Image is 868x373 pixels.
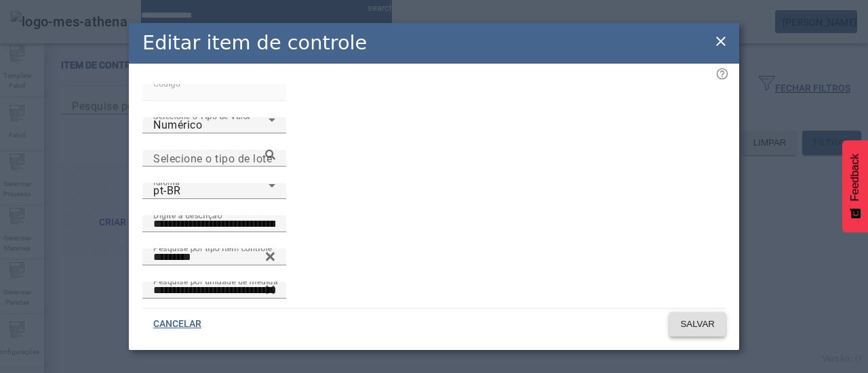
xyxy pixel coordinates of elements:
[153,152,272,164] mat-label: Selecione o tipo de lote
[153,282,275,299] input: Number
[153,150,275,167] input: Number
[153,249,275,265] input: Number
[153,317,201,331] span: CANCELAR
[153,118,202,131] span: Numérico
[680,317,715,331] span: SALVAR
[153,184,181,197] span: pt-BR
[842,140,868,232] button: Feedback - Mostrar pesquisa
[153,210,222,219] mat-label: Digite a descrição
[153,79,180,88] mat-label: Código
[142,28,367,58] h2: Editar item de controle
[153,276,278,286] mat-label: Pesquise por unidade de medida
[669,312,726,336] button: SALVAR
[849,154,861,201] span: Feedback
[153,243,272,253] mat-label: Pesquise por tipo item controle
[142,312,212,336] button: CANCELAR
